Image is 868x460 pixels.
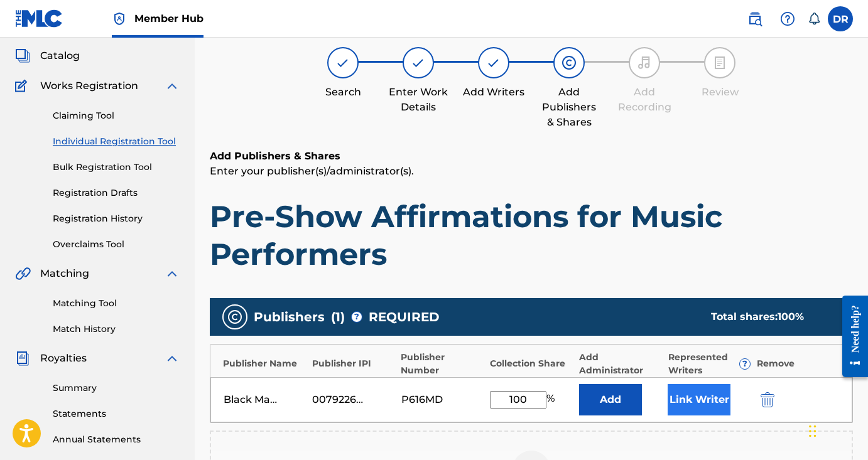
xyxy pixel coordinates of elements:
[352,312,362,322] span: ?
[254,308,325,326] span: Publishers
[761,392,774,407] img: 12a2ab48e56ec057fbd8.svg
[53,186,180,200] a: Registration Drafts
[53,161,180,174] a: Bulk Registration Tool
[134,11,203,26] span: Member Hub
[15,9,63,28] img: MLC Logo
[53,238,180,251] a: Overclaims Tool
[40,351,87,366] span: Royalties
[613,85,676,115] div: Add Recording
[462,85,525,100] div: Add Writers
[805,400,868,460] iframe: Chat Widget
[112,11,127,26] img: Top Rightsholder
[668,384,730,415] button: Link Writer
[833,285,868,388] iframe: Resource Center
[53,433,180,446] a: Annual Statements
[486,55,501,70] img: step indicator icon for Add Writers
[387,85,450,115] div: Enter Work Details
[15,266,31,281] img: Matching
[15,78,31,94] img: Works Registration
[740,359,750,369] span: ?
[53,382,180,395] a: Summary
[711,309,828,324] div: Total shares:
[579,351,662,377] div: Add Administrator
[490,357,573,370] div: Collection Share
[165,78,180,94] img: expand
[808,13,820,25] div: Notifications
[778,311,804,323] span: 100 %
[40,266,89,281] span: Matching
[53,212,180,225] a: Registration History
[40,48,80,63] span: Catalog
[637,55,652,70] img: step indicator icon for Add Recording
[747,11,762,26] img: search
[210,149,853,164] h6: Add Publishers & Shares
[210,198,853,273] h1: Pre-Show Affirmations for Music Performers
[538,85,600,130] div: Add Publishers & Shares
[53,323,180,336] a: Match History
[53,135,180,148] a: Individual Registration Tool
[828,6,853,31] div: User Menu
[53,109,180,122] a: Claiming Tool
[668,351,751,377] div: Represented Writers
[165,351,180,366] img: expand
[561,55,577,70] img: step indicator icon for Add Publishers & Shares
[712,55,727,70] img: step indicator icon for Review
[227,309,242,324] img: publishers
[546,391,558,409] span: %
[53,407,180,420] a: Statements
[15,48,80,63] a: CatalogCatalog
[809,412,816,450] div: Drag
[40,78,138,94] span: Works Registration
[780,11,795,26] img: help
[223,357,306,370] div: Publisher Name
[210,164,853,179] p: Enter your publisher(s)/administrator(s).
[312,357,395,370] div: Publisher IPI
[165,266,180,281] img: expand
[15,351,30,366] img: Royalties
[401,351,484,377] div: Publisher Number
[757,357,840,370] div: Remove
[335,55,350,70] img: step indicator icon for Search
[742,6,768,31] a: Public Search
[369,308,440,326] span: REQUIRED
[312,85,374,100] div: Search
[688,85,751,100] div: Review
[775,6,800,31] div: Help
[15,48,30,63] img: Catalog
[411,55,426,70] img: step indicator icon for Enter Work Details
[53,297,180,310] a: Matching Tool
[579,384,642,415] button: Add
[331,308,345,326] span: ( 1 )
